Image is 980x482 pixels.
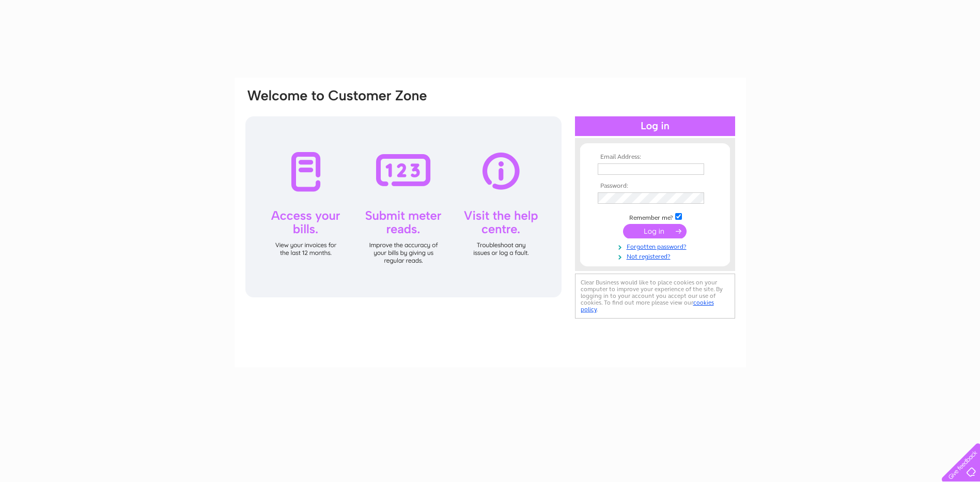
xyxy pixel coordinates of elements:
[595,183,715,190] th: Password:
[575,274,735,319] div: Clear Business would like to place cookies on your computer to improve your experience of the sit...
[598,251,715,261] a: Not registered?
[595,212,715,222] td: Remember me?
[581,299,714,313] a: cookies policy
[595,154,715,161] th: Email Address:
[623,224,687,238] input: Submit
[598,241,715,251] a: Forgotten password?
